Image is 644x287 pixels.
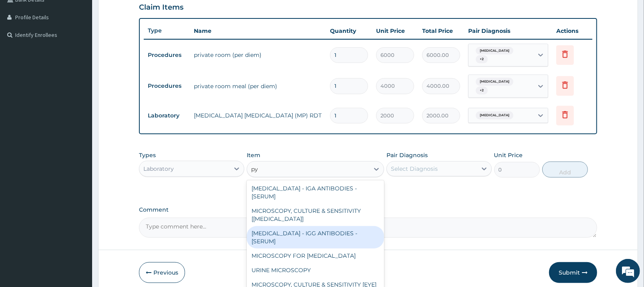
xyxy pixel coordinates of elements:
div: Laboratory [143,165,174,173]
div: URINE MICROSCOPY [247,263,384,277]
button: Previous [139,262,185,283]
div: Minimize live chat window [131,4,151,23]
label: Unit Price [494,151,523,159]
div: Chat with us now [42,45,135,55]
th: Unit Price [372,23,418,39]
label: Item [247,151,260,159]
th: Pair Diagnosis [464,23,552,39]
th: Actions [552,23,592,39]
th: Name [190,23,326,39]
span: We're online! [46,90,111,171]
label: Pair Diagnosis [386,151,428,159]
button: Add [542,162,588,178]
span: + 2 [476,87,488,95]
td: private room meal (per diem) [190,78,326,94]
td: private room (per diem) [190,47,326,63]
td: [MEDICAL_DATA] [MEDICAL_DATA] (MP) RDT [190,107,326,123]
div: MICROSCOPY, CULTURE & SENSITIVITY [[MEDICAL_DATA]] [247,204,384,226]
th: Total Price [418,23,464,39]
span: + 2 [476,55,488,63]
textarea: Type your message and hit 'Enter' [4,197,153,225]
button: Submit [549,262,597,283]
div: [MEDICAL_DATA] - IGG ANTIBODIES - [SERUM] [247,226,384,249]
div: [MEDICAL_DATA] - IGA ANTIBODIES - [SERUM] [247,181,384,204]
td: Procedures [144,48,190,63]
span: [MEDICAL_DATA] [476,47,513,55]
h3: Claim Items [139,3,183,12]
span: [MEDICAL_DATA] [476,78,513,86]
td: Procedures [144,79,190,93]
td: Laboratory [144,108,190,123]
label: Comment [139,206,597,213]
span: [MEDICAL_DATA] [476,111,513,119]
img: d_794563401_company_1708531726252_794563401 [15,40,32,60]
label: Types [139,152,156,159]
th: Type [144,23,190,38]
th: Quantity [326,23,372,39]
div: MICROSCOPY FOR [MEDICAL_DATA] [247,249,384,263]
div: Select Diagnosis [391,165,438,173]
